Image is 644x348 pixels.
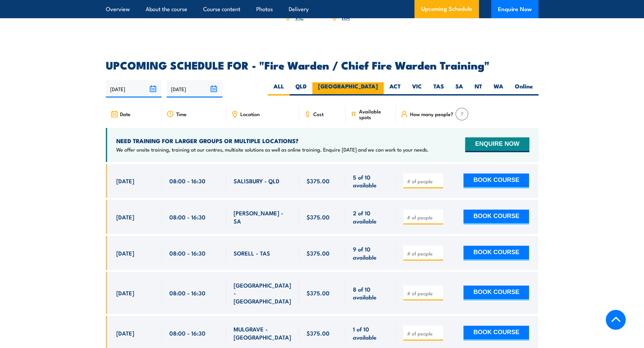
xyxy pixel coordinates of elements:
[116,329,134,337] span: [DATE]
[353,173,388,189] span: 5 of 10 available
[169,177,206,185] span: 08:00 - 16:30
[176,111,187,117] span: Time
[469,82,488,96] label: NT
[116,213,134,221] span: [DATE]
[384,82,406,96] label: ACT
[353,325,388,341] span: 1 of 10 available
[116,289,134,297] span: [DATE]
[450,82,469,96] label: SA
[407,214,441,221] input: # of people
[465,137,529,152] button: ENQUIRE NOW
[307,177,330,185] span: $375.00
[169,329,206,337] span: 08:00 - 16:30
[169,213,206,221] span: 08:00 - 16:30
[407,178,441,185] input: # of people
[106,80,162,98] input: From date
[234,209,292,225] span: [PERSON_NAME] - SA
[116,249,134,257] span: [DATE]
[353,285,388,301] span: 8 of 10 available
[167,80,222,98] input: To date
[353,245,388,261] span: 9 of 10 available
[116,177,134,185] span: [DATE]
[234,177,280,185] span: SALISBURY - QLD
[509,82,539,96] label: Online
[463,286,529,300] button: BOOK COURSE
[463,173,529,188] button: BOOK COURSE
[234,249,270,257] span: SORELL - TAS
[353,209,388,225] span: 2 of 10 available
[463,326,529,341] button: BOOK COURSE
[234,281,292,305] span: [GEOGRAPHIC_DATA] - [GEOGRAPHIC_DATA]
[234,325,292,341] span: MULGRAVE - [GEOGRAPHIC_DATA]
[106,60,539,70] h2: UPCOMING SCHEDULE FOR - "Fire Warden / Chief Fire Warden Training"
[169,249,206,257] span: 08:00 - 16:30
[116,146,429,153] p: We offer onsite training, training at our centres, multisite solutions as well as online training...
[407,250,441,257] input: # of people
[120,111,130,117] span: Date
[116,137,429,144] h4: NEED TRAINING FOR LARGER GROUPS OR MULTIPLE LOCATIONS?
[169,289,206,297] span: 08:00 - 16:30
[407,330,441,337] input: # of people
[407,290,441,297] input: # of people
[240,111,260,117] span: Location
[359,108,391,120] span: Available spots
[410,111,453,117] span: How many people?
[307,289,330,297] span: $375.00
[307,329,330,337] span: $375.00
[268,82,290,96] label: ALL
[307,213,330,221] span: $375.00
[341,13,350,21] a: WA
[290,82,312,96] label: QLD
[428,82,450,96] label: TAS
[488,82,509,96] label: WA
[307,249,330,257] span: $375.00
[463,246,529,261] button: BOOK COURSE
[463,210,529,224] button: BOOK COURSE
[312,82,384,96] label: [GEOGRAPHIC_DATA]
[295,13,304,21] a: VIC
[313,111,324,117] span: Cost
[406,82,428,96] label: VIC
